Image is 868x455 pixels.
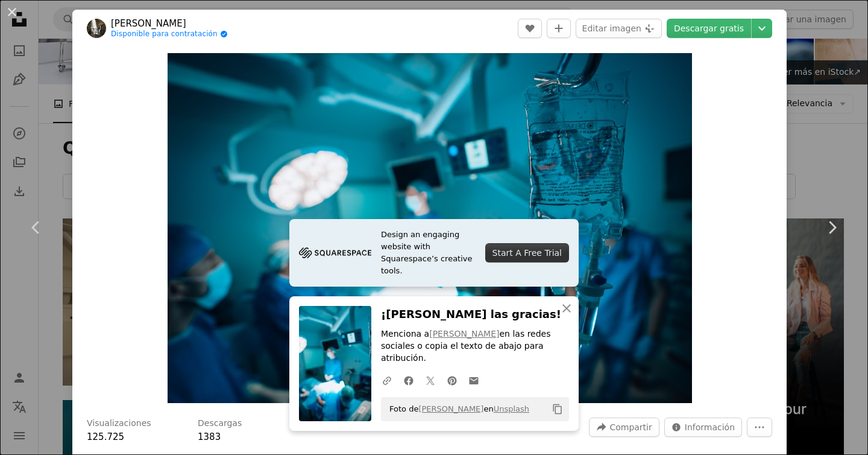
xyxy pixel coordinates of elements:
a: Disponible para contratación [111,30,228,39]
h3: Descargas [198,418,242,430]
button: Estadísticas sobre esta imagen [664,418,742,437]
a: Siguiente [796,170,868,285]
a: [PERSON_NAME] [418,404,483,413]
span: Design an engaging website with Squarespace’s creative tools. [381,229,476,277]
a: [PERSON_NAME] [111,17,228,30]
span: Foto de en [383,399,529,419]
h3: ¡[PERSON_NAME] las gracias! [381,306,569,323]
a: Comparte en Facebook [398,368,420,392]
button: Añade a la colección [547,19,571,38]
img: Un grupo de cirujanos en un quirófano de hospital [168,53,692,403]
button: Editar imagen [576,19,662,38]
a: Design an engaging website with Squarespace’s creative tools.Start A Free Trial [289,219,579,287]
button: Me gusta [518,19,542,38]
button: Elegir el tamaño de descarga [752,19,772,38]
h3: Visualizaciones [87,418,151,430]
img: Ve al perfil de César Badilla Miranda [87,19,106,38]
span: 125.725 [87,431,124,442]
img: file-1705255347840-230a6ab5bca9image [299,244,371,262]
button: Ampliar en esta imagen [168,53,692,403]
a: Comparte en Twitter [420,368,441,392]
a: Descargar gratis [667,19,751,38]
span: 1383 [198,431,221,442]
button: Copiar al portapapeles [547,399,568,419]
button: Más acciones [747,418,772,437]
a: Unsplash [494,404,529,413]
a: [PERSON_NAME] [429,329,499,339]
span: Compartir [609,418,652,436]
span: Información [685,418,735,436]
button: Compartir esta imagen [589,418,659,437]
div: Start A Free Trial [485,243,569,262]
a: Comparte por correo electrónico [463,368,485,392]
a: Comparte en Pinterest [441,368,463,392]
p: Menciona a en las redes sociales o copia el texto de abajo para atribución. [381,328,569,364]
